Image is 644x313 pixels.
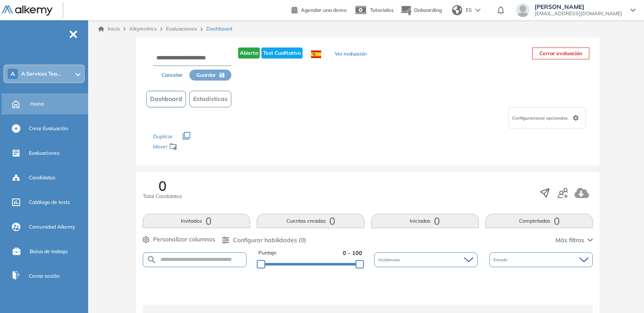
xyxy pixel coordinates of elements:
[153,133,172,140] span: Duplicar
[378,257,402,263] span: Incidencias
[29,125,68,132] span: Crear Evaluación
[189,70,231,81] button: Guardar
[29,272,60,280] span: Cerrar sesión
[143,214,250,228] button: Invitados0
[30,248,68,255] span: Bolsa de trabajo
[29,198,70,206] span: Catálogo de tests
[258,249,277,257] span: Puntaje
[301,7,347,13] span: Agendar una demo
[238,48,260,59] span: Abierta
[129,25,157,32] span: Alkymetrics
[29,174,56,182] span: Candidatos
[21,70,61,77] span: A Services Tea...
[486,214,593,228] button: Completadas0
[291,4,347,14] a: Agendar una demo
[206,25,232,33] span: Dashboard
[414,7,442,13] span: Onboarding
[475,8,480,12] img: arrow
[512,115,569,121] span: Configuraciones opcionales
[261,48,303,59] span: Test Cualitativo
[335,50,367,59] button: Ver evaluación
[98,25,120,33] a: Inicio
[494,257,509,263] span: Estado
[143,193,182,200] span: Total Candidatos
[158,179,167,193] span: 0
[155,70,189,81] button: Cancelar
[489,252,593,267] div: Estado
[2,6,53,16] img: Logo
[189,91,231,107] button: Estadísticas
[143,235,215,244] button: Personalizar columnas
[311,50,321,58] img: ESP
[29,223,75,231] span: Comunidad Alkemy
[257,214,364,228] button: Cuentas creadas0
[233,236,306,245] span: Configurar habilidades (0)
[535,3,622,10] span: [PERSON_NAME]
[535,10,622,17] span: [EMAIL_ADDRESS][DOMAIN_NAME]
[11,70,15,77] span: A
[222,236,306,245] button: Configurar habilidades (0)
[150,95,182,103] span: Dashboard
[452,5,462,15] img: world
[29,149,60,157] span: Evaluaciones
[371,214,479,228] button: Iniciadas0
[166,25,197,32] a: Evaluaciones
[153,235,215,244] span: Personalizar columnas
[153,140,238,155] div: Mover
[400,1,442,20] button: Onboarding
[555,236,593,245] button: Más filtros
[147,254,157,265] img: SEARCH_ALT
[30,100,44,108] span: Home
[370,7,394,13] span: Tutoriales
[193,95,228,103] span: Estadísticas
[508,107,586,129] div: Configuraciones opcionales
[343,249,362,257] span: 0 - 100
[532,48,589,59] button: Cerrar evaluación
[146,91,186,107] button: Dashboard
[374,252,477,267] div: Incidencias
[555,236,584,245] span: Más filtros
[466,6,472,14] span: ES
[196,71,216,79] span: Guardar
